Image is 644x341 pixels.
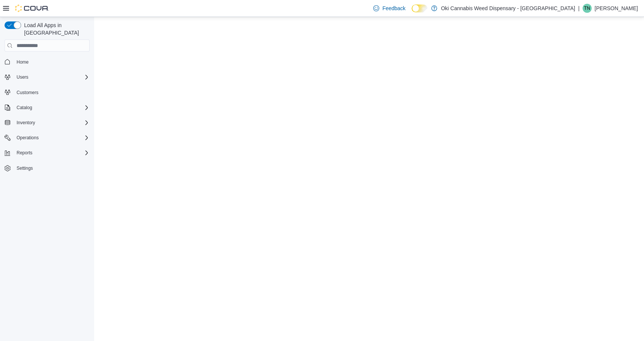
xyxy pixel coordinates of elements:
[584,4,590,13] span: TN
[14,133,90,142] span: Operations
[17,120,35,126] span: Inventory
[21,21,90,37] span: Load All Apps in [GEOGRAPHIC_DATA]
[370,1,408,16] a: Feedback
[14,164,36,173] a: Settings
[17,165,33,171] span: Settings
[14,73,31,82] button: Users
[14,57,90,66] span: Home
[14,88,90,97] span: Customers
[2,117,93,128] button: Inventory
[17,150,32,156] span: Reports
[595,4,638,13] p: [PERSON_NAME]
[14,88,41,97] a: Customers
[14,148,90,157] span: Reports
[14,133,42,142] button: Operations
[2,72,93,82] button: Users
[583,4,592,13] div: TJ Nassiri
[14,148,35,157] button: Reports
[2,163,93,174] button: Settings
[382,5,405,12] span: Feedback
[441,4,575,13] p: Oki Cannabis Weed Dispensary - [GEOGRAPHIC_DATA]
[14,118,38,127] button: Inventory
[15,5,49,12] img: Cova
[17,59,29,65] span: Home
[578,4,580,13] p: |
[17,105,32,111] span: Catalog
[17,74,28,80] span: Users
[14,73,90,82] span: Users
[14,163,90,173] span: Settings
[17,135,39,141] span: Operations
[2,87,93,98] button: Customers
[2,56,93,67] button: Home
[2,148,93,158] button: Reports
[412,5,427,12] input: Dark Mode
[2,102,93,113] button: Catalog
[14,103,90,112] span: Catalog
[2,132,93,143] button: Operations
[17,90,38,96] span: Customers
[14,58,32,67] a: Home
[14,118,90,127] span: Inventory
[5,53,90,193] nav: Complex example
[14,103,35,112] button: Catalog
